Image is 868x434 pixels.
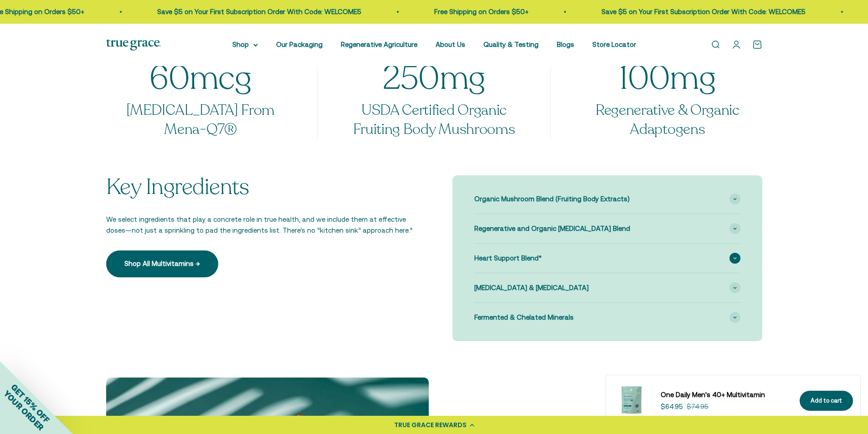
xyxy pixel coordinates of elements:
[800,391,853,411] button: Add to cart
[613,383,650,419] img: - Vitamin A, Vitamin D3, and Zinc for immune support* - Coenzyme B Vitamins for energy* - Regener...
[394,420,467,430] div: TRUE GRACE REWARDS
[811,396,842,406] div: Add to cart
[474,244,740,273] summary: Heart Support Blend*
[339,101,529,139] h3: USDA Certified Organic Fruiting Body Mushrooms
[573,62,762,95] impact-text: mg
[619,62,670,95] span: 100
[661,401,683,412] sale-price: $64.95
[483,41,539,48] a: Quality & Testing
[434,8,529,15] a: Free Shipping on Orders $50+
[276,41,323,48] a: Our Packaging
[474,312,574,323] span: Fermented & Chelated Minerals
[592,41,636,48] a: Store Locator
[106,175,416,199] h2: Key Ingredients
[601,6,806,17] p: Save $5 on Your First Subscription Order With Code: WELCOME5
[341,41,417,48] a: Regenerative Agriculture
[474,223,630,234] span: Regenerative and Organic [MEDICAL_DATA] Blend
[573,101,762,139] h3: Regenerative & Organic Adaptogens
[9,382,51,424] span: GET 15% OFF
[436,41,465,48] a: About Us
[661,389,789,400] a: One Daily Men's 40+ Multivitamin
[474,253,542,264] span: Heart Support Blend*
[2,388,46,432] span: YOUR ORDER
[149,62,190,95] span: 60
[106,250,218,277] a: Shop All Multivitamins →
[232,39,258,50] summary: Shop
[157,6,361,17] p: Save $5 on Your First Subscription Order With Code: WELCOME5
[474,303,740,332] summary: Fermented & Chelated Minerals
[383,62,440,95] span: 250
[474,214,740,243] summary: Regenerative and Organic [MEDICAL_DATA] Blend
[557,41,574,48] a: Blogs
[106,101,295,139] h3: [MEDICAL_DATA] From Mena-Q7®
[106,214,416,236] p: We select ingredients that play a concrete role in true health, and we include them at effective ...
[474,273,740,302] summary: [MEDICAL_DATA] & [MEDICAL_DATA]
[474,194,630,204] span: Organic Mushroom Blend (Fruiting Body Extracts)
[474,184,740,214] summary: Organic Mushroom Blend (Fruiting Body Extracts)
[474,282,589,293] span: [MEDICAL_DATA] & [MEDICAL_DATA]
[339,62,529,95] impact-text: mg
[106,62,295,95] impact-text: mcg
[687,401,709,412] compare-at-price: $74.95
